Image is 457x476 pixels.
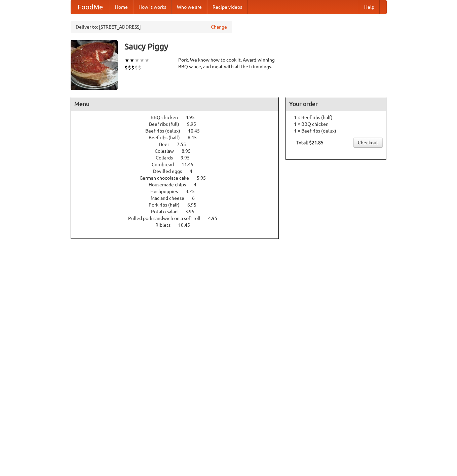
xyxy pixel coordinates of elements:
[140,175,196,181] span: German chocolate cake
[359,0,380,14] a: Help
[149,135,187,140] span: Beef ribs (half)
[186,115,201,120] span: 4.95
[155,222,202,228] a: Riblets 10.45
[178,57,279,70] div: Pork. We know how to cook it. Award-winning BBQ sauce, and meat with all the trimmings.
[151,209,207,214] a: Potato salad 3.95
[155,148,203,154] a: Coleslaw 8.95
[151,115,185,120] span: BBQ chicken
[353,138,383,148] a: Checkout
[128,216,207,221] span: Pulled pork sandwich on a soft roll
[289,114,383,121] li: 1 × Beef ribs (half)
[71,21,232,33] div: Deliver to: [STREET_ADDRESS]
[138,64,141,71] li: $
[159,142,198,147] a: Beer 7.55
[149,202,186,208] span: Pork ribs (half)
[151,195,207,201] a: Mac and cheese 6
[188,128,206,134] span: 10.45
[156,155,202,160] a: Collards 9.95
[185,209,201,214] span: 3.95
[197,175,213,181] span: 5.95
[135,57,140,64] li: ★
[149,121,186,127] span: Beef ribs (full)
[153,169,189,174] span: Devilled eggs
[289,127,383,134] li: 1 × Beef ribs (delux)
[182,148,197,154] span: 8.95
[124,57,129,64] li: ★
[194,182,203,187] span: 4
[149,202,209,208] a: Pork ribs (half) 6.95
[124,64,128,71] li: $
[186,189,201,194] span: 3.25
[150,189,185,194] span: Hushpuppies
[152,162,206,167] a: Cornbread 11.45
[149,121,208,127] a: Beef ribs (full) 9.95
[140,175,218,181] a: German chocolate cake 5.95
[71,0,110,14] a: FoodMe
[296,140,323,145] b: Total: $21.85
[289,121,383,127] li: 1 × BBQ chicken
[151,209,184,214] span: Potato salad
[155,148,181,154] span: Coleslaw
[182,162,200,167] span: 11.45
[190,169,199,174] span: 4
[172,0,207,14] a: Who we are
[133,0,172,14] a: How it works
[124,40,387,53] h3: Saucy Piggy
[187,121,203,127] span: 9.95
[156,155,180,160] span: Collards
[145,128,212,134] a: Beef ribs (delux) 10.45
[128,64,131,71] li: $
[181,155,196,160] span: 9.95
[192,195,201,201] span: 6
[151,195,191,201] span: Mac and cheese
[149,182,193,187] span: Housemade chips
[155,222,177,228] span: Riblets
[145,57,150,64] li: ★
[211,24,227,30] a: Change
[286,97,386,111] h4: Your order
[177,142,193,147] span: 7.55
[110,0,133,14] a: Home
[71,97,279,111] h4: Menu
[151,115,207,120] a: BBQ chicken 4.95
[140,57,145,64] li: ★
[150,189,207,194] a: Hushpuppies 3.25
[153,169,205,174] a: Devilled eggs 4
[149,182,209,187] a: Housemade chips 4
[135,64,138,71] li: $
[149,135,209,140] a: Beef ribs (half) 6.45
[152,162,181,167] span: Cornbread
[71,40,118,90] img: angular.jpg
[145,128,187,134] span: Beef ribs (delux)
[129,57,135,64] li: ★
[208,216,224,221] span: 4.95
[207,0,247,14] a: Recipe videos
[187,202,203,208] span: 6.95
[188,135,203,140] span: 6.45
[128,216,230,221] a: Pulled pork sandwich on a soft roll 4.95
[159,142,176,147] span: Beer
[178,222,197,228] span: 10.45
[131,64,135,71] li: $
